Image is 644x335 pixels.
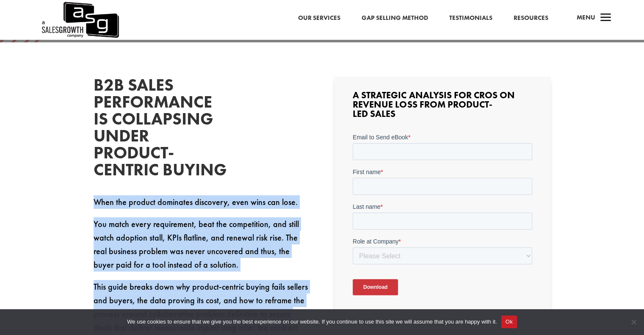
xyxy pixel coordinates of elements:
[94,217,310,280] p: You match every requirement, beat the competition, and still watch adoption stall, KPIs flatline,...
[362,13,428,24] a: Gap Selling Method
[127,318,497,326] span: We use cookies to ensure that we give you the best experience on our website. If you continue to ...
[514,13,548,24] a: Resources
[94,77,221,183] h2: B2B Sales Performance Is Collapsing Under Product-Centric Buying
[353,91,532,123] h3: A Strategic Analysis for CROs on Revenue Loss from Product-Led Sales
[94,195,310,217] p: When the product dominates discovery, even wins can lose.
[629,318,638,326] span: No
[597,10,614,27] span: a
[449,13,492,24] a: Testimonials
[298,13,340,24] a: Our Services
[353,133,532,310] iframe: Form 0
[577,13,595,22] span: Menu
[501,316,517,328] button: Ok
